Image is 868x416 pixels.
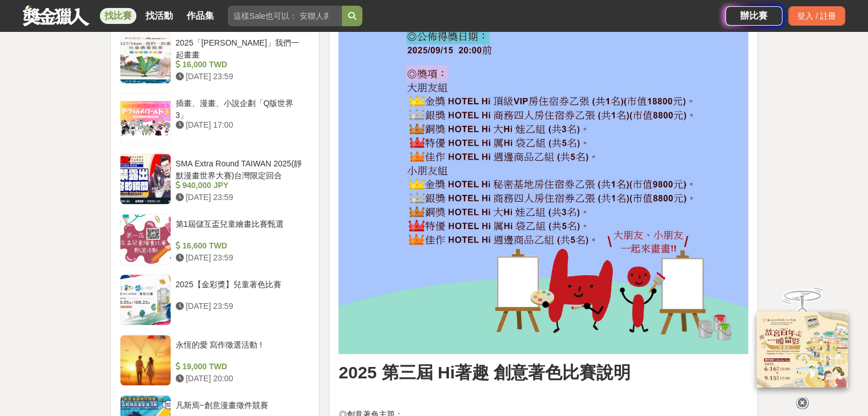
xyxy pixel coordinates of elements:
[176,37,306,59] div: 2025「[PERSON_NAME]」我們一起畫畫
[176,191,306,203] div: [DATE] 23:59
[176,180,306,191] div: 940,000 JPY
[176,97,306,119] div: 插畫、漫畫、小說企劃「Q版世界3」
[120,32,310,84] a: 2025「[PERSON_NAME]」我們一起畫畫 16,000 TWD [DATE] 23:59
[182,8,219,24] a: 作品集
[176,59,306,71] div: 16,000 TWD
[228,6,342,26] input: 這樣Sale也可以： 安聯人壽創意銷售法募集
[176,300,306,312] div: [DATE] 23:59
[176,339,306,361] div: 永恆的愛 寫作徵選活動 !
[120,214,310,265] a: 第1屆儲互盃兒童繪畫比賽甄選 16,600 TWD [DATE] 23:59
[100,8,136,24] a: 找比賽
[176,252,306,264] div: [DATE] 23:59
[120,153,310,205] a: SMA Extra Round TAIWAN 2025(靜默漫畫世界大賽)台灣限定回合 940,000 JPY [DATE] 23:59
[757,311,848,387] img: 968ab78a-c8e5-4181-8f9d-94c24feca916.png
[176,240,306,252] div: 16,600 TWD
[176,158,306,180] div: SMA Extra Round TAIWAN 2025(靜默漫畫世界大賽)台灣限定回合
[176,119,306,131] div: [DATE] 17:00
[120,274,310,325] a: 2025【金彩獎】兒童著色比賽 [DATE] 23:59
[725,6,782,26] a: 辦比賽
[176,361,306,373] div: 19,000 TWD
[120,335,310,386] a: 永恆的愛 寫作徵選活動 ! 19,000 TWD [DATE] 20:00
[176,279,306,300] div: 2025【金彩獎】兒童著色比賽
[176,71,306,83] div: [DATE] 23:59
[141,8,177,24] a: 找活動
[176,218,306,240] div: 第1屆儲互盃兒童繪畫比賽甄選
[338,363,631,382] strong: 2025 第三屆 Hi著趣 創意著色比賽說明
[176,373,306,385] div: [DATE] 20:00
[120,93,310,144] a: 插畫、漫畫、小說企劃「Q版世界3」 [DATE] 17:00
[788,6,845,26] div: 登入 / 註冊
